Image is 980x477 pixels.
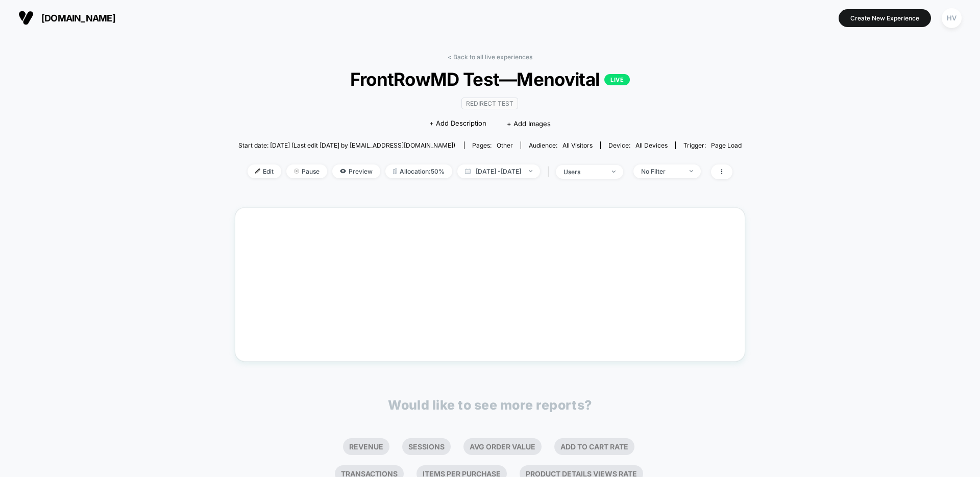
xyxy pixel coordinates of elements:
span: Pause [286,164,327,178]
p: LIVE [604,74,630,85]
img: end [294,169,299,174]
span: + Add Description [429,118,486,129]
img: Visually logo [18,10,34,26]
img: rebalance [393,169,397,174]
p: Would like to see more reports? [388,397,592,413]
span: other [497,141,513,149]
li: Avg Order Value [463,438,542,455]
li: Revenue [343,438,389,455]
div: Audience: [529,141,593,149]
span: all devices [635,141,668,149]
span: All Visitors [562,141,593,149]
img: edit [255,169,260,174]
span: [DOMAIN_NAME] [41,13,115,23]
img: calendar [465,169,471,174]
div: Trigger: [683,141,742,149]
button: Create New Experience [839,9,931,27]
span: Preview [332,164,380,178]
div: users [563,168,604,176]
span: Redirect Test [461,98,518,109]
div: Pages: [472,141,513,149]
button: HV [939,8,965,29]
img: end [529,170,532,172]
span: Edit [248,164,281,178]
div: HV [942,8,962,28]
span: | [545,164,556,179]
span: Start date: [DATE] (Last edit [DATE] by [EMAIL_ADDRESS][DOMAIN_NAME]) [238,141,455,149]
span: Page Load [711,141,742,149]
span: Allocation: 50% [385,164,452,178]
span: [DATE] - [DATE] [457,164,540,178]
img: end [690,170,693,172]
button: [DOMAIN_NAME] [15,10,118,26]
img: end [612,171,616,173]
span: + Add Images [507,120,551,128]
li: Sessions [402,438,451,455]
li: Add To Cart Rate [554,438,634,455]
div: No Filter [641,168,682,175]
a: < Back to all live experiences [448,53,532,61]
span: FrontRowMD Test—Menovital [263,68,717,90]
span: Device: [600,141,675,149]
